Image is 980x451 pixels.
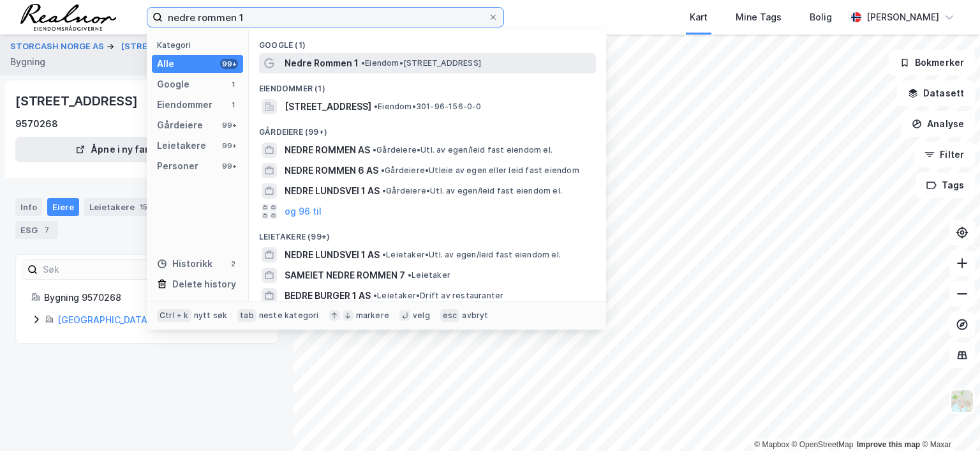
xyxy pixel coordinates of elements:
[259,310,319,321] div: neste kategori
[285,288,371,303] span: BEDRE BURGER 1 AS
[40,224,53,236] div: 7
[373,145,376,155] span: •
[373,145,553,155] span: Gårdeiere • Utl. av egen/leid fast eiendom el.
[408,270,450,280] span: Leietaker
[220,161,238,171] div: 99+
[408,270,412,280] span: •
[220,120,238,130] div: 99+
[157,256,212,271] div: Historikk
[157,56,174,72] div: Alle
[373,291,503,301] span: Leietaker • Drift av restauranter
[440,309,460,322] div: esc
[157,138,206,153] div: Leietakere
[228,259,238,269] div: 2
[44,290,262,305] div: Bygning 9570268
[897,80,975,106] button: Datasett
[10,40,107,53] button: STORCASH NORGE AS
[15,198,42,216] div: Info
[15,91,140,111] div: [STREET_ADDRESS]
[462,310,488,321] div: avbryt
[172,277,236,292] div: Delete history
[220,141,238,151] div: 99+
[950,389,974,413] img: Z
[84,198,155,216] div: Leietakere
[285,142,370,158] span: NEDRE ROMMEN AS
[374,102,378,111] span: •
[374,102,482,112] span: Eiendom • 301-96-156-0-0
[382,250,386,259] span: •
[157,309,191,322] div: Ctrl + k
[194,310,228,321] div: nytt søk
[10,54,45,70] div: Bygning
[382,250,561,260] span: Leietaker • Utl. av egen/leid fast eiendom el.
[792,440,854,449] a: OpenStreetMap
[228,79,238,89] div: 1
[914,142,975,167] button: Filter
[361,58,365,68] span: •
[249,222,606,245] div: Leietakere (99+)
[220,59,238,69] div: 99+
[857,440,920,449] a: Improve this map
[121,40,207,53] button: [STREET_ADDRESS]
[157,40,243,50] div: Kategori
[381,165,385,175] span: •
[382,186,562,196] span: Gårdeiere • Utl. av egen/leid fast eiendom el.
[866,10,939,25] div: [PERSON_NAME]
[15,221,58,239] div: ESG
[157,158,198,174] div: Personer
[157,97,212,112] div: Eiendommer
[57,314,184,325] a: [GEOGRAPHIC_DATA], 159/53
[810,10,832,25] div: Bolig
[237,309,256,322] div: tab
[373,291,377,300] span: •
[916,390,980,451] iframe: Chat Widget
[228,100,238,110] div: 1
[285,247,380,263] span: NEDRE LUNDSVEI 1 AS
[690,10,708,25] div: Kart
[889,50,975,75] button: Bokmerker
[249,30,606,53] div: Google (1)
[47,198,79,216] div: Eiere
[20,4,116,31] img: realnor-logo.934646d98de889bb5806.png
[356,310,389,321] div: markere
[381,165,579,176] span: Gårdeiere • Utleie av egen eller leid fast eiendom
[137,201,150,213] div: 15
[285,204,322,219] button: og 96 til
[285,163,378,178] span: NEDRE ROMMEN 6 AS
[916,172,975,198] button: Tags
[15,137,217,162] button: Åpne i ny fane
[285,183,380,199] span: NEDRE LUNDSVEI 1 AS
[249,73,606,96] div: Eiendommer (1)
[15,116,58,132] div: 9570268
[249,117,606,140] div: Gårdeiere (99+)
[916,390,980,451] div: Kontrollprogram for chat
[38,260,177,279] input: Søk
[361,58,481,68] span: Eiendom • [STREET_ADDRESS]
[157,118,203,133] div: Gårdeiere
[163,8,488,27] input: Søk på adresse, matrikkel, gårdeiere, leietakere eller personer
[901,111,975,137] button: Analyse
[285,56,359,71] span: Nedre Rommen 1
[285,99,371,114] span: [STREET_ADDRESS]
[413,310,430,321] div: velg
[736,10,782,25] div: Mine Tags
[754,440,789,449] a: Mapbox
[157,77,189,92] div: Google
[285,268,405,283] span: SAMEIET NEDRE ROMMEN 7
[382,186,386,195] span: •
